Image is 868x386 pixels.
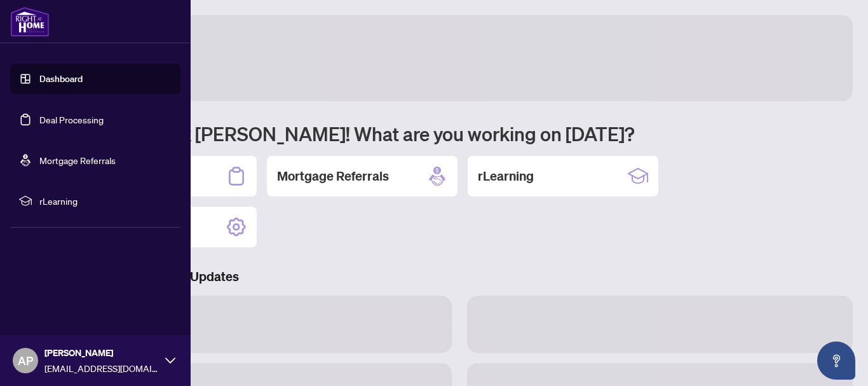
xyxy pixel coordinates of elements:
[44,361,159,375] span: [EMAIL_ADDRESS][DOMAIN_NAME]
[39,114,104,125] a: Deal Processing
[18,352,33,369] span: AP
[817,341,855,380] button: Open asap
[478,167,534,185] h2: rLearning
[39,73,83,85] a: Dashboard
[39,155,116,166] a: Mortgage Referrals
[66,121,853,146] h1: Welcome back [PERSON_NAME]! What are you working on [DATE]?
[66,268,853,286] h3: Brokerage & Industry Updates
[44,346,159,360] span: [PERSON_NAME]
[277,167,389,185] h2: Mortgage Referrals
[39,194,172,208] span: rLearning
[10,6,50,37] img: logo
